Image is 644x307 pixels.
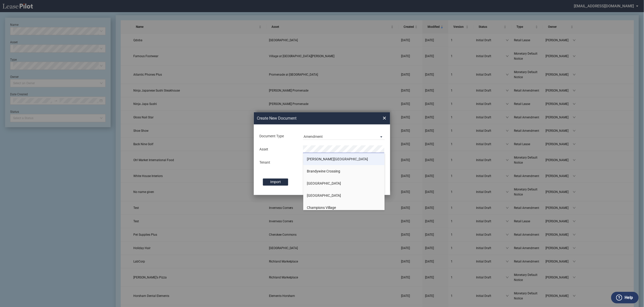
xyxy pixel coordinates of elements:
[307,157,368,161] span: [PERSON_NAME][GEOGRAPHIC_DATA]
[256,160,300,165] div: Tenant
[303,132,385,140] md-select: Document Type: Amendment
[303,165,385,177] li: Brandywine Crossing
[304,135,323,139] div: Amendment
[257,116,364,121] h2: Create New Document
[625,294,633,301] label: Help
[303,189,385,202] li: [GEOGRAPHIC_DATA]
[254,112,390,195] md-dialog: Create New ...
[383,114,386,122] span: ×
[256,147,300,152] div: Asset
[307,193,341,198] span: [GEOGRAPHIC_DATA]
[307,181,341,185] span: [GEOGRAPHIC_DATA]
[307,206,336,210] span: Champions Village
[256,134,300,139] div: Document Type
[303,153,385,165] li: [PERSON_NAME][GEOGRAPHIC_DATA]
[303,202,385,214] li: Champions Village
[303,177,385,189] li: [GEOGRAPHIC_DATA]
[307,169,340,173] span: Brandywine Crossing
[263,179,288,186] label: Import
